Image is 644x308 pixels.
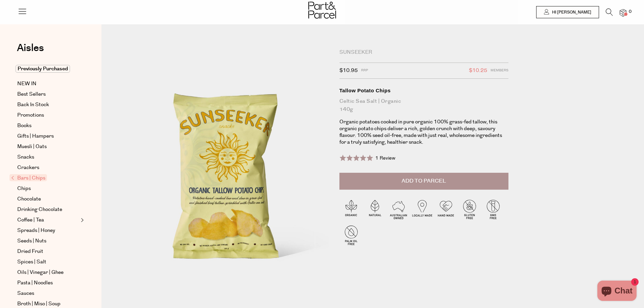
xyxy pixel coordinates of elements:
a: Chips [17,185,79,193]
span: Crackers [17,164,39,172]
span: Gifts | Hampers [17,132,54,140]
img: P_P-ICONS-Live_Bec_V11_Locally_Made_2.svg [410,197,434,221]
span: Back In Stock [17,101,49,109]
a: Spreads | Honey [17,227,79,235]
a: Gifts | Hampers [17,132,79,140]
span: RRP [361,66,368,75]
a: 0 [620,9,626,16]
span: Oils | Vinegar | Ghee [17,268,64,277]
div: Celtic Sea Salt | Organic 140g [339,97,508,114]
a: Snacks [17,153,79,161]
a: Pasta | Noodles [17,279,79,287]
span: Bars | Chips [9,174,47,181]
img: P_P-ICONS-Live_Bec_V11_Palm_Oil_Free.svg [339,223,363,247]
span: Promotions [17,111,44,119]
span: Books [17,122,31,130]
a: Broth | Miso | Soup [17,300,79,308]
a: Hi [PERSON_NAME] [536,6,599,18]
img: P_P-ICONS-Live_Bec_V11_Gluten_Free.svg [458,197,481,221]
span: Add to Parcel [402,177,446,185]
span: Aisles [17,41,44,55]
img: P_P-ICONS-Live_Bec_V11_Handmade.svg [434,197,458,221]
a: Drinking Chocolate [17,206,79,214]
span: Members [491,66,508,75]
img: Part&Parcel [308,2,336,19]
a: Muesli | Oats [17,143,79,151]
p: Organic potatoes cooked in pure organic 100% grass-fed tallow, this organic potato chips deliver ... [339,119,508,146]
a: Back In Stock [17,101,79,109]
a: Crackers [17,164,79,172]
span: $10.95 [339,66,358,75]
span: Hi [PERSON_NAME] [550,9,591,15]
a: Dried Fruit [17,247,79,256]
span: Broth | Miso | Soup [17,300,61,308]
span: Previously Purchased [16,65,70,73]
span: Spreads | Honey [17,227,55,235]
a: Bars | Chips [11,174,79,182]
span: Spices | Salt [17,258,46,266]
span: Sauces [17,289,34,298]
img: P_P-ICONS-Live_Bec_V11_Organic.svg [339,197,363,221]
span: Chips [17,185,31,193]
a: Best Sellers [17,90,79,98]
span: 0 [627,9,633,15]
button: Expand/Collapse Coffee | Tea [79,216,84,224]
a: Spices | Salt [17,258,79,266]
span: Snacks [17,153,34,161]
a: Seeds | Nuts [17,237,79,245]
div: Tallow Potato Chips [339,87,508,94]
a: Books [17,122,79,130]
img: P_P-ICONS-Live_Bec_V11_Natural.svg [363,197,387,221]
span: 1 Review [375,155,396,162]
span: Dried Fruit [17,247,43,256]
span: NEW IN [17,80,37,88]
span: Drinking Chocolate [17,206,62,214]
span: Seeds | Nuts [17,237,46,245]
div: Sunseeker [339,49,508,56]
a: Previously Purchased [17,65,79,73]
a: Sauces [17,289,79,298]
a: NEW IN [17,80,79,88]
inbox-online-store-chat: Shopify online store chat [595,281,639,303]
img: P_P-ICONS-Live_Bec_V11_Australian_Owned.svg [387,197,410,221]
a: Coffee | Tea [17,216,79,224]
button: Add to Parcel [339,173,508,190]
a: Oils | Vinegar | Ghee [17,268,79,277]
img: P_P-ICONS-Live_Bec_V11_GMO_Free.svg [481,197,505,221]
span: Pasta | Noodles [17,279,53,287]
span: Best Sellers [17,90,46,98]
a: Promotions [17,111,79,119]
span: Coffee | Tea [17,216,44,224]
span: Muesli | Oats [17,143,47,151]
a: Aisles [17,43,44,60]
a: Chocolate [17,195,79,203]
span: Chocolate [17,195,41,203]
span: $10.25 [469,66,487,75]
